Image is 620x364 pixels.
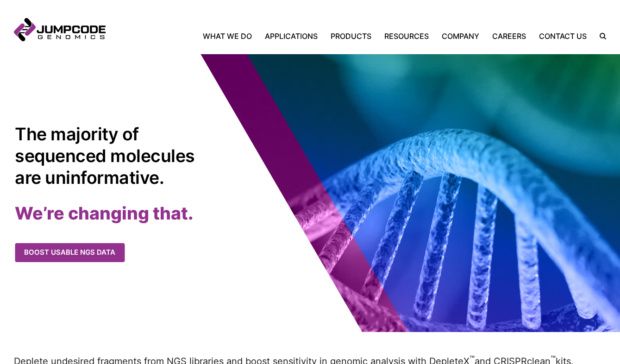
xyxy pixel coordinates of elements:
a: What We Do [203,31,258,42]
h2: We’re changing that. [15,203,325,225]
a: Products [324,31,378,42]
label: Search the site. [593,33,606,39]
sup: ™ [551,355,556,363]
a: Applications [258,31,324,42]
h1: The majority of sequenced molecules are uninformative. [15,124,212,189]
a: Contact Us [532,31,593,42]
nav: Primary Navigation [106,31,593,42]
a: Careers [486,31,532,42]
a: Resources [378,31,435,42]
sup: ™ [470,355,475,363]
a: Company [435,31,486,42]
a: Boost usable NGS data [15,243,125,262]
